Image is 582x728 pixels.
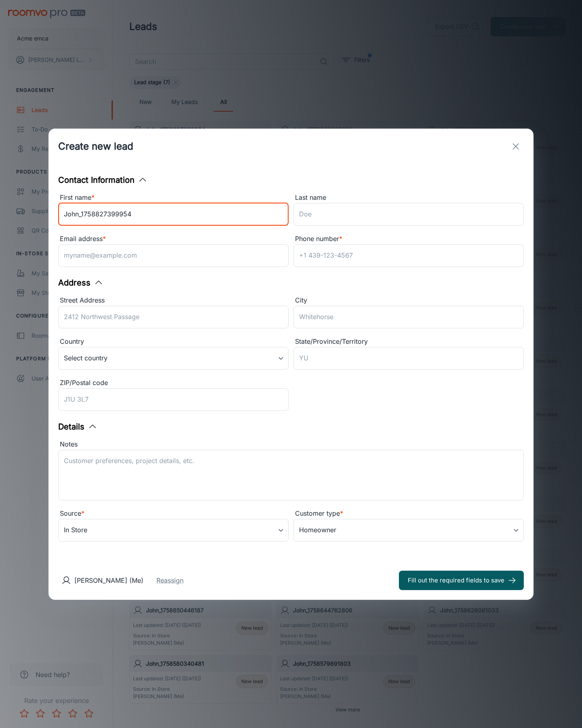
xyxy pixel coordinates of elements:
[293,295,524,306] div: City
[58,139,133,154] h1: Create new lead
[399,571,524,590] button: Fill out the required fields to save
[293,508,524,519] div: Customer type
[58,203,289,226] input: John
[58,306,289,328] input: 2412 Northwest Passage
[293,306,524,328] input: Whitehorse
[58,174,148,186] button: Contact Information
[58,336,289,347] div: Country
[58,388,289,411] input: J1U 3L7
[293,244,524,267] input: +1 439-123-4567
[58,421,97,433] button: Details
[293,336,524,347] div: State/Province/Territory
[58,378,289,388] div: ZIP/Postal code
[58,508,289,519] div: Source
[58,295,289,306] div: Street Address
[58,234,289,244] div: Email address
[293,347,524,370] input: YU
[58,347,289,370] div: Select country
[156,576,183,585] button: Reassign
[293,193,524,203] div: Last name
[58,244,289,267] input: myname@example.com
[293,519,524,542] div: Homeowner
[58,439,524,450] div: Notes
[508,138,524,154] button: exit
[58,193,289,203] div: First name
[293,234,524,244] div: Phone number
[58,277,103,289] button: Address
[74,576,143,585] p: [PERSON_NAME] (Me)
[293,203,524,226] input: Doe
[58,519,289,542] div: In Store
